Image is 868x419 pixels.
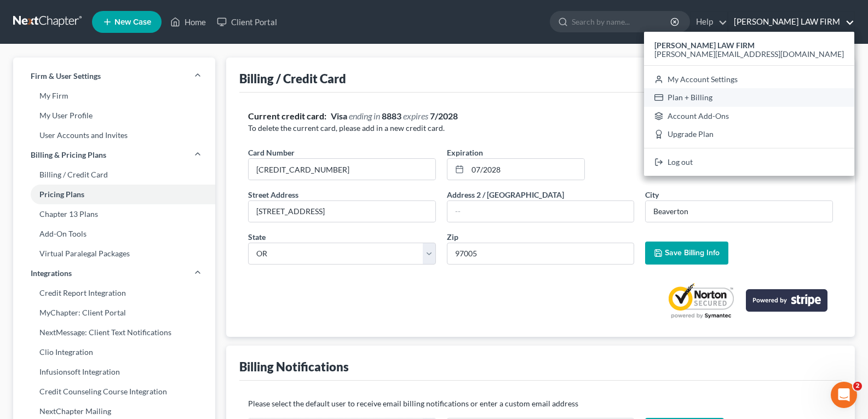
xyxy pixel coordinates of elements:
[468,159,584,180] input: MM/YYYY
[646,201,832,222] input: Enter city
[665,282,737,319] a: Norton Secured privacy certification
[665,282,737,319] img: Powered by Symantec
[249,159,435,180] input: ●●●● ●●●● ●●●● ●●●●
[13,224,215,244] a: Add-On Tools
[165,12,211,32] a: Home
[13,106,215,125] a: My User Profile
[9,39,180,300] div: Important Filing UpdateOur team has been actively rolling out updates to address issues associate...
[13,204,215,224] a: Chapter 13 Plans
[9,39,210,324] div: Emma says…
[192,4,212,24] div: Close
[728,12,854,32] a: [PERSON_NAME] LAW FIRM
[17,335,26,344] button: Upload attachment
[211,12,283,32] a: Client Portal
[13,283,215,303] a: Credit Report Integration
[7,4,28,25] button: go back
[382,111,401,121] strong: 8883
[447,232,458,242] span: Zip
[13,66,215,86] a: Firm & User Settings
[18,302,106,309] div: [PERSON_NAME] • 4m ago
[26,193,171,223] li: Wait at least before attempting again (to allow MFA to reset on the court’s site)
[70,335,78,344] button: Start recording
[654,41,755,50] strong: [PERSON_NAME] LAW FIRM
[52,335,61,344] button: Gif picker
[239,71,346,87] div: Billing / Credit Card
[13,263,215,283] a: Integrations
[13,145,215,165] a: Billing & Pricing Plans
[18,142,171,175] div: If you encounter an error when filing, please take the following steps before trying to file again:
[31,71,101,82] span: Firm & User Settings
[349,111,380,121] span: ending in
[13,323,215,342] a: NextMessage: Client Text Notifications
[13,244,215,263] a: Virtual Paralegal Packages
[18,46,122,55] b: Important Filing Update
[248,190,298,199] span: Street Address
[645,242,728,265] button: Save Billing Info
[248,398,833,409] p: Please select the default user to receive email billing notifications or enter a custom email add...
[26,180,171,191] li: Refresh your browser
[430,111,458,121] strong: 7/2028
[31,268,72,279] span: Integrations
[13,362,215,382] a: Infusionsoft Integration
[188,331,205,348] button: Send a message…
[644,70,854,89] a: My Account Settings
[114,18,151,26] span: New Case
[644,125,854,144] a: Upgrade Plan
[13,303,215,323] a: MyChapter: Client Portal
[239,359,349,375] div: Billing Notifications
[248,111,326,121] strong: Current credit card:
[447,201,634,222] input: --
[853,382,862,391] span: 2
[447,190,564,199] span: Address 2 / [GEOGRAPHIC_DATA]
[403,111,428,121] span: expires
[645,190,659,199] span: City
[249,201,435,222] input: Enter street address
[31,150,106,160] span: Billing & Pricing Plans
[331,111,347,121] strong: Visa
[18,62,171,137] div: Our team has been actively rolling out updates to address issues associated with the recent MFA u...
[831,382,857,408] iframe: Intercom live chat
[53,14,131,25] p: Active in the last 15m
[13,165,215,185] a: Billing / Credit Card
[447,243,635,265] input: XXXXX
[746,289,827,312] img: stripe-logo-2a7f7e6ca78b8645494d24e0ce0d7884cb2b23f96b22fa3b73b5b9e177486001.png
[644,153,854,171] a: Log out
[665,248,720,257] span: Save Billing Info
[572,12,672,32] input: Search by name...
[35,335,43,344] button: Emoji picker
[13,185,215,204] a: Pricing Plans
[13,342,215,362] a: Clio Integration
[248,123,833,134] p: To delete the current card, please add in a new credit card.
[248,148,295,157] span: Card Number
[644,88,854,107] a: Plan + Billing
[9,312,210,331] textarea: Message…
[13,382,215,401] a: Credit Counseling Course Integration
[644,32,854,176] div: [PERSON_NAME] LAW FIRM
[18,256,171,288] div: We’ll continue monitoring this closely and will share updates as soon as more information is avai...
[248,232,266,242] span: State
[447,148,483,157] span: Expiration
[654,49,844,59] span: [PERSON_NAME][EMAIL_ADDRESS][DOMAIN_NAME]
[644,107,854,125] a: Account Add-Ons
[171,4,192,25] button: Home
[74,193,139,202] b: 10 full minutes
[53,5,124,14] h1: [PERSON_NAME]
[13,125,215,145] a: User Accounts and Invites
[13,86,215,106] a: My Firm
[18,229,171,250] div: If these filings are urgent, please file directly with the court.
[31,6,49,24] img: Profile image for Emma
[691,12,727,32] a: Help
